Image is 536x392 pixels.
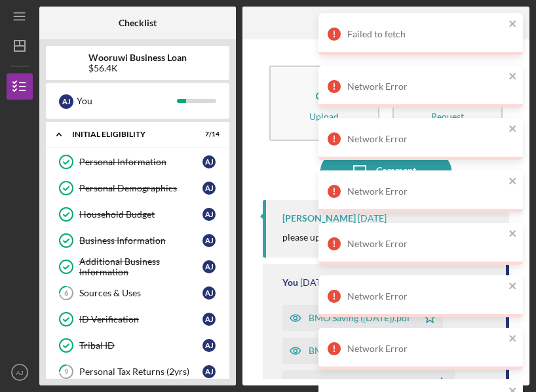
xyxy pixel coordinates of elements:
tspan: 9 [64,368,69,376]
div: A J [202,155,216,168]
div: Network Error [347,291,505,302]
div: Network Error [347,239,505,249]
div: ID Verification [79,314,202,324]
text: AJ [16,369,23,376]
div: A J [59,94,73,109]
div: Sources & Uses [79,288,202,298]
div: BMO Checking ([DATE]).pdf [309,378,422,389]
div: A J [202,286,216,300]
div: A J [202,260,216,273]
button: Upload [269,66,379,141]
div: Upload [309,111,339,121]
a: Household BudgetAJ [52,201,223,227]
div: BMO MM ([DATE]).pdf [309,345,401,356]
button: BMO MM ([DATE]).pdf [282,338,434,364]
div: Personal Information [79,157,202,167]
div: A J [202,365,216,378]
div: 7 / 14 [196,130,220,138]
div: Network Error [347,343,505,354]
button: close [508,281,518,293]
b: Checklist [119,18,157,28]
div: Personal Tax Returns (2yrs) [79,366,202,377]
div: Business Information [79,235,202,246]
div: [PERSON_NAME] [282,213,356,224]
div: You [77,90,177,112]
button: close [508,176,518,188]
div: A J [202,339,216,352]
a: Additional Business InformationAJ [52,254,223,280]
button: AJ [7,359,33,385]
div: A J [202,208,216,221]
div: Network Error [347,134,505,144]
div: Tribal ID [79,340,202,351]
div: $56.4K [88,63,187,73]
div: A J [202,182,216,195]
div: A J [202,234,216,247]
button: close [508,71,518,83]
a: ID VerificationAJ [52,306,223,332]
b: Wooruwi Business Loan [88,52,187,63]
div: Network Error [347,186,505,197]
a: Tribal IDAJ [52,332,223,359]
div: Initial Eligibility [72,130,187,138]
tspan: 6 [64,289,69,298]
p: please uploan may-july [282,230,375,245]
div: Personal Demographics [79,183,202,193]
time: 2025-03-07 01:13 [300,277,329,288]
a: Business InformationAJ [52,227,223,254]
a: 6Sources & UsesAJ [52,280,223,306]
a: 9Personal Tax Returns (2yrs)AJ [52,359,223,385]
div: Additional Business Information [79,256,202,277]
button: close [508,123,518,136]
div: Network Error [347,81,505,92]
button: close [508,228,518,241]
div: Failed to fetch [347,29,505,39]
button: close [508,333,518,345]
div: You [282,277,298,288]
div: BMO Saving ([DATE]).pdf [309,313,410,323]
div: A J [202,313,216,326]
a: Personal InformationAJ [52,149,223,175]
button: close [508,18,518,31]
div: Household Budget [79,209,202,220]
button: BMO Saving ([DATE]).pdf [282,305,443,331]
a: Personal DemographicsAJ [52,175,223,201]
